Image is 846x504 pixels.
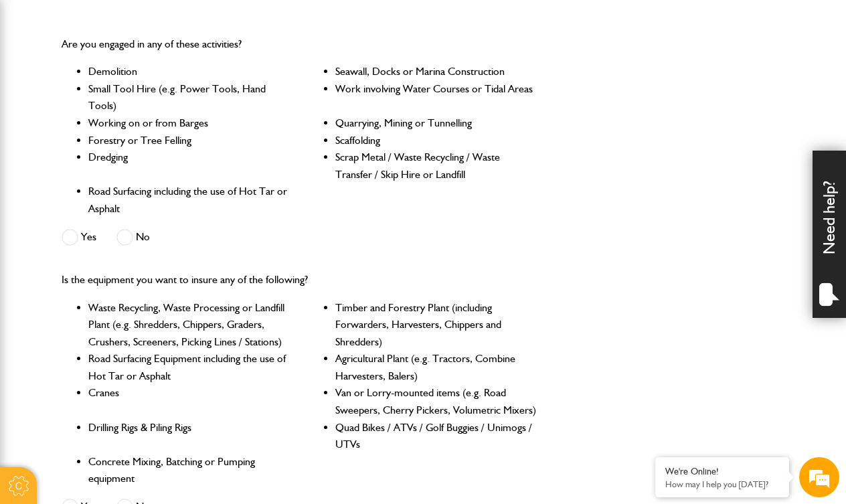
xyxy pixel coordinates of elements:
[665,466,779,477] div: We're Online!
[88,132,290,149] li: Forestry or Tree Felling
[335,419,537,453] li: Quad Bikes / ATVs / Golf Buggies / Unimogs / UTVs
[88,149,290,183] li: Dredging
[88,384,290,418] li: Cranes
[88,419,290,453] li: Drilling Rigs & Piling Rigs
[17,203,244,232] input: Enter your phone number
[88,114,290,132] li: Working on or from Barges
[335,132,537,149] li: Scaffolding
[335,149,537,183] li: Scrap Metal / Waste Recycling / Waste Transfer / Skip Hire or Landfill
[220,7,252,39] div: Minimize live chat window
[665,479,779,489] p: How may I help you today?
[62,35,537,53] p: Are you engaged in any of these activities?
[88,80,290,114] li: Small Tool Hire (e.g. Power Tools, Hand Tools)
[23,74,56,93] img: d_20077148190_company_1631870298795_20077148190
[335,350,537,384] li: Agricultural Plant (e.g. Tractors, Combine Harvesters, Balers)
[62,271,537,288] p: Is the equipment you want to insure any of the following?
[88,63,290,80] li: Demolition
[335,384,537,418] li: Van or Lorry-mounted items (e.g. Road Sweepers, Cherry Pickers, Volumetric Mixers)
[813,151,846,318] div: Need help?
[116,229,150,246] label: No
[335,63,537,80] li: Seawall, Docks or Marina Construction
[88,183,290,217] li: Road Surfacing including the use of Hot Tar or Asphalt
[17,163,244,193] input: Enter your email address
[88,350,290,384] li: Road Surfacing Equipment including the use of Hot Tar or Asphalt
[88,299,290,351] li: Waste Recycling, Waste Processing or Landfill Plant (e.g. Shredders, Chippers, Graders, Crushers,...
[17,242,244,401] textarea: Type your message and hit 'Enter'
[335,299,537,351] li: Timber and Forestry Plant (including Forwarders, Harvesters, Chippers and Shredders)
[17,124,244,153] input: Enter your last name
[335,114,537,132] li: Quarrying, Mining or Tunnelling
[88,453,290,487] li: Concrete Mixing, Batching or Pumping equipment
[182,412,243,430] em: Start Chat
[62,229,96,246] label: Yes
[335,80,537,114] li: Work involving Water Courses or Tidal Areas
[70,75,225,92] div: Chat with us now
